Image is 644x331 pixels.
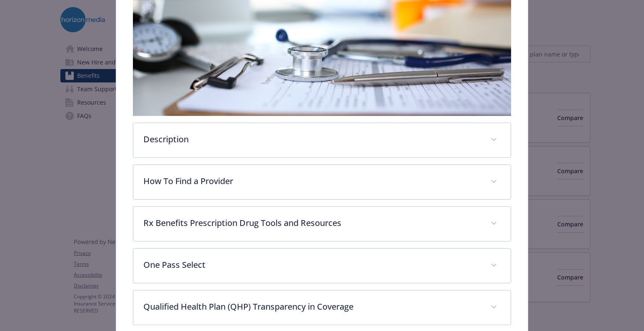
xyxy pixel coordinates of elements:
p: Description [143,133,480,146]
div: Description [133,123,510,157]
div: One Pass Select [133,249,510,283]
div: Rx Benefits Prescription Drug Tools and Resources [133,207,510,241]
p: How To Find a Provider [143,175,480,187]
div: How To Find a Provider [133,165,510,199]
p: Qualified Health Plan (QHP) Transparency in Coverage [143,300,480,313]
p: Rx Benefits Prescription Drug Tools and Resources [143,217,480,229]
div: Qualified Health Plan (QHP) Transparency in Coverage [133,290,510,325]
p: One Pass Select [143,259,480,271]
